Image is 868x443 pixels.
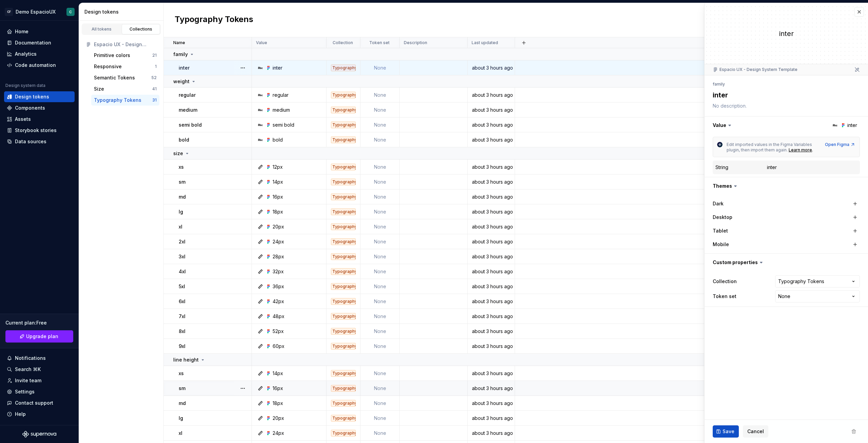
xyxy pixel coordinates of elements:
[273,283,284,290] div: 36px
[468,92,514,98] div: about 3 hours ago
[360,396,400,411] td: None
[273,298,284,305] div: 42px
[94,41,157,48] div: Espacio UX - Design System Template
[468,179,514,185] div: about 3 hours ago
[179,370,184,377] p: xs
[468,208,514,215] div: about 3 hours ago
[273,179,283,185] div: 14px
[713,278,737,285] label: Collection
[713,293,736,300] label: Token set
[4,60,75,71] a: Code automation
[4,125,75,136] a: Storybook stories
[179,385,185,392] p: sm
[812,147,813,152] span: .
[360,189,400,204] td: None
[4,353,75,364] button: Notifications
[789,147,812,153] a: Learn more
[179,253,185,260] p: 3xl
[15,377,41,384] div: Invite team
[713,227,728,234] label: Tablet
[179,122,202,128] p: semi bold
[179,193,186,200] p: md
[273,107,290,113] div: medium
[273,328,284,335] div: 52px
[360,324,400,339] td: None
[179,223,182,230] p: xl
[715,164,728,171] div: String
[468,370,514,377] div: about 3 hours ago
[85,26,119,32] div: All tokens
[360,160,400,174] td: None
[151,75,157,80] div: 52
[331,268,356,275] div: Typography Tokens
[360,60,400,75] td: None
[273,385,283,392] div: 16px
[273,193,283,200] div: 16px
[15,62,56,69] div: Code automation
[273,268,284,275] div: 32px
[331,122,356,128] div: Typography Tokens
[15,355,46,362] div: Notifications
[124,26,158,32] div: Collections
[4,114,75,125] a: Assets
[360,219,400,234] td: None
[273,208,283,215] div: 18px
[713,200,724,207] label: Dark
[331,370,356,377] div: Typography Tokens
[173,40,185,45] p: Name
[4,386,75,397] a: Settings
[468,268,514,275] div: about 3 hours ago
[15,400,53,406] div: Contact support
[468,122,514,128] div: about 3 hours ago
[331,193,356,200] div: Typography Tokens
[179,415,183,422] p: lg
[331,92,356,98] div: Typography Tokens
[94,52,130,59] div: Primitive colors
[360,411,400,426] td: None
[273,136,283,143] div: bold
[747,428,764,435] span: Cancel
[273,253,284,260] div: 28px
[825,142,855,147] a: Open Figma
[711,89,859,101] textarea: inter
[4,409,75,420] button: Help
[91,50,159,61] button: Primitive colors21
[713,214,732,221] label: Desktop
[155,64,157,69] div: 1
[360,249,400,264] td: None
[4,49,75,59] a: Analytics
[94,86,104,92] div: Size
[468,223,514,230] div: about 3 hours ago
[22,431,56,438] svg: Supernova Logo
[91,72,159,83] button: Semantic Tokens52
[179,343,185,350] p: 9xl
[1,4,77,19] button: CFDemo EspacioUXC
[331,385,356,392] div: Typography Tokens
[152,97,157,103] div: 31
[273,400,283,407] div: 18px
[179,107,197,113] p: medium
[152,86,157,92] div: 41
[331,107,356,113] div: Typography Tokens
[91,95,159,106] button: Typography Tokens31
[273,223,284,230] div: 20px
[273,164,283,170] div: 12px
[69,9,72,15] div: C
[26,333,58,340] span: Upgrade plan
[331,64,356,71] div: Typography Tokens
[179,268,186,275] p: 4xl
[360,279,400,294] td: None
[468,385,514,392] div: about 3 hours ago
[468,400,514,407] div: about 3 hours ago
[468,193,514,200] div: about 3 hours ago
[468,283,514,290] div: about 3 hours ago
[331,430,356,437] div: Typography Tokens
[331,164,356,170] div: Typography Tokens
[273,370,283,377] div: 14px
[15,411,26,418] div: Help
[91,61,159,72] a: Responsive1
[5,319,73,326] div: Current plan : Free
[360,294,400,309] td: None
